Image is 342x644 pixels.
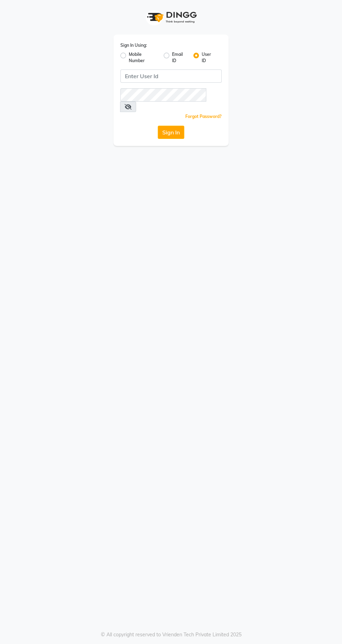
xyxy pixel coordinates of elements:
a: Forgot Password? [185,114,222,119]
img: logo1.svg [143,7,199,28]
input: Username [120,69,222,83]
input: Username [120,88,206,102]
label: User ID [202,51,216,64]
label: Mobile Number [129,51,158,64]
label: Sign In Using: [120,42,147,49]
label: Email ID [172,51,188,64]
button: Sign In [158,126,184,139]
